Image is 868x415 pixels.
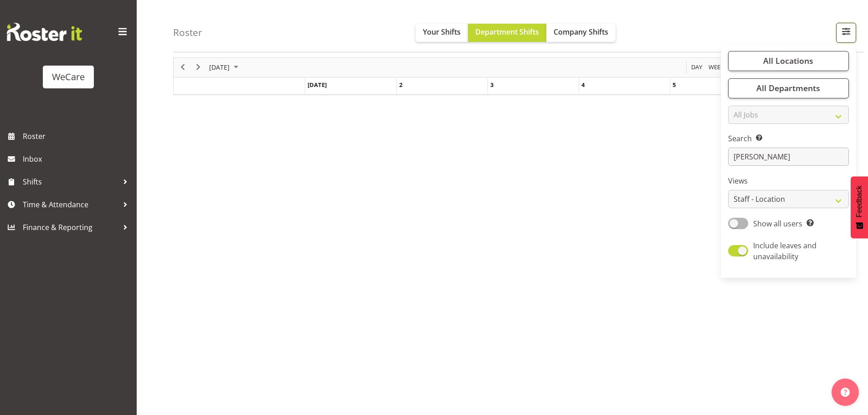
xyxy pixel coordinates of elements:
img: help-xxl-2.png [841,388,850,397]
button: August 2025 [208,61,242,73]
span: Saturday, August 2, 2025 [399,81,402,89]
span: Week [708,61,725,73]
div: August 2025 [206,58,244,77]
div: of August 2025 [173,57,832,95]
input: Search [728,148,849,166]
span: Finance & Reporting [23,220,118,234]
span: All Departments [756,83,820,94]
span: Roster [23,129,132,143]
button: Next [192,61,205,73]
span: Shifts [23,175,118,189]
span: Time & Attendance [23,198,118,211]
label: Views [728,176,849,187]
div: next period [190,58,206,77]
button: Feedback - Show survey [851,176,868,238]
img: Rosterit website logo [7,23,82,41]
button: Department Shifts [468,24,546,42]
span: Sunday, August 3, 2025 [490,81,493,89]
span: Monday, August 4, 2025 [581,81,585,89]
span: Inbox [23,152,132,166]
span: [DATE] [208,61,231,73]
button: All Locations [728,51,849,71]
div: WeCare [52,70,85,84]
span: Department Shifts [475,27,539,37]
button: Timeline Week [707,61,726,73]
button: Filter Shifts [836,23,856,43]
span: Include leaves and unavailability [753,241,817,261]
button: All Departments [728,78,849,98]
div: previous period [175,58,190,77]
button: Timeline Day [690,61,704,73]
button: Your Shifts [416,24,468,42]
button: Previous [177,61,189,73]
button: Company Shifts [546,24,616,42]
span: Friday, August 1, 2025 [308,81,327,89]
span: Tuesday, August 5, 2025 [673,81,676,89]
span: Feedback [855,185,863,217]
span: All Locations [763,56,813,67]
span: Your Shifts [423,27,461,37]
label: Search [728,133,849,144]
span: Company Shifts [554,27,608,37]
span: Show all users [753,219,802,229]
span: Day [690,61,703,73]
h4: Roster [173,27,202,38]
